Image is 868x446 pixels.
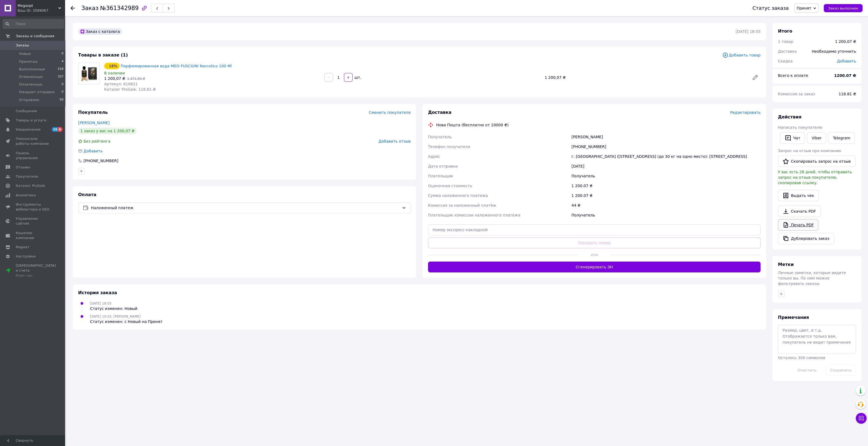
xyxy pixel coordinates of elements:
span: Добавить [84,149,103,153]
div: Получатель [570,210,762,220]
span: Комиссия за заказ [778,92,815,96]
span: 4 [62,59,63,64]
span: Выполненные [19,67,45,72]
span: 0 [62,51,63,56]
div: Ваш ID: 3589067 [18,8,65,13]
span: Примечания [778,315,809,320]
span: Наложенный платеж [91,205,400,211]
input: Номер экспресс-накладной [428,224,761,235]
button: Чат с покупателем [856,413,867,424]
div: Статус изменен: с Новый на Принят [90,319,162,324]
div: 1 заказ у вас на 1 200,07 ₴ [78,128,137,134]
span: Оплата [78,192,96,197]
span: Дата отправки [428,164,458,168]
span: Адрес [428,154,440,159]
span: Заказ [81,5,98,11]
a: Редактировать [750,72,761,83]
span: Телефон получателя [428,145,470,149]
div: 1 200.07 ₴ [570,191,762,200]
div: Нова Пошта (бесплатно от 10000 ₴) [435,122,510,128]
span: 327 [58,74,63,79]
span: Новые [19,51,31,56]
span: 26 [52,127,58,132]
img: Парфюмированная вода MEO FUSCIUNI Narcotico 100 Ml [81,63,97,84]
span: Плательщик комиссии наложенного платежа [428,213,520,217]
span: Оценочная стоимость [428,184,472,188]
span: Артикул: 816821 [104,82,138,86]
span: Добавить [837,59,856,63]
span: [DATE] 10:25, [PERSON_NAME] [90,315,141,318]
span: 6 [58,127,62,132]
span: Покупатели [16,174,38,179]
span: 518 [58,67,63,72]
span: Заказы [16,43,29,48]
span: Добавить отзыв [379,139,411,143]
span: Кошелек компании [16,231,50,240]
span: Осталось 300 символов [778,356,825,360]
span: Всего к оплате [778,73,808,78]
span: История заказа [78,290,117,295]
span: Комиссия за наложенный платёж [428,203,496,208]
div: г. [GEOGRAPHIC_DATA] ([STREET_ADDRESS] (до 30 кг на одно место): [STREET_ADDRESS] [570,152,762,161]
span: 1 200,07 ₴ [104,76,125,81]
span: 1 товар [778,39,793,44]
span: Оплаченные [19,82,42,87]
span: Доставка [778,49,797,54]
button: Чат [780,132,805,144]
span: Аналитика [16,193,36,198]
span: Покупатель [78,110,108,115]
span: В наличии [104,71,125,75]
span: Принят [797,6,811,10]
span: Редактировать [730,110,761,115]
span: Сменить покупателя [369,110,411,115]
div: Статус заказа [752,5,789,11]
span: Доставка [428,110,452,115]
span: или [578,252,611,257]
a: Скачать PDF [778,206,821,217]
span: Уведомления [16,127,40,132]
span: 0 [62,82,63,87]
div: [PERSON_NAME] [570,132,762,142]
a: Парфюмированная вода MEO FUSCIUNI Narcotico 100 Ml [121,64,232,68]
span: Сообщения [16,109,37,114]
span: Без рейтинга [84,139,110,143]
button: Заказ выполнен [824,4,863,12]
span: Личные заметки, которые видите только вы. По ним можно фильтровать заказы [778,271,846,286]
span: Действия [778,114,802,120]
button: Скопировать запрос на отзыв [778,156,856,167]
span: Метки [778,262,794,267]
a: [PERSON_NAME] [78,121,110,125]
div: 1 200.07 ₴ [570,181,762,191]
div: 1 200,07 ₴ [542,74,748,81]
span: Плательщик [428,174,453,178]
span: [DEMOGRAPHIC_DATA] и счета [16,263,56,278]
div: - 18% [104,63,120,69]
a: Viber [807,132,826,144]
span: Скидка [778,59,793,63]
div: Необходимо уточнить [809,45,859,57]
div: 1 200,07 ₴ [835,39,856,44]
span: Маркет [16,245,30,250]
button: Выдать чек [778,190,819,201]
span: Ожидает отправки [19,90,55,95]
span: Добавить товар [722,52,761,58]
span: Получатель [428,135,452,139]
div: [DATE] [570,161,762,171]
span: Megaopt [18,3,58,8]
a: Печать PDF [778,219,818,231]
div: 44 ₴ [570,200,762,210]
span: Итого [778,29,792,34]
span: Сумма наложенного платежа [428,193,488,198]
b: 1200.07 ₴ [834,73,856,78]
span: Товары в заказе (1) [78,52,128,58]
button: Дублировать заказ [778,233,834,244]
span: Настройки [16,254,36,259]
span: Каталог ProSale: 118.81 ₴ [104,87,156,92]
span: Принятые [19,59,38,64]
div: Вернуться назад [71,5,75,11]
span: 1 471,90 ₴ [127,77,145,81]
input: Поиск [3,19,64,29]
a: Telegram [828,132,855,144]
div: Получатель [570,171,762,181]
span: Запрос на отзыв про компанию [778,149,841,153]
